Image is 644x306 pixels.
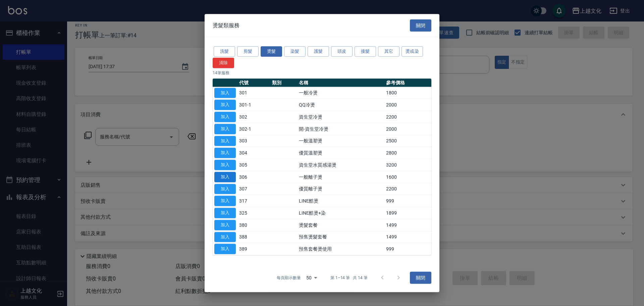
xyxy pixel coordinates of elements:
[355,46,376,57] button: 接髮
[214,88,236,98] button: 加入
[237,207,270,219] td: 325
[214,160,236,170] button: 加入
[384,231,431,243] td: 1499
[384,159,431,171] td: 3200
[277,275,301,281] p: 每頁顯示數量
[401,46,423,57] button: 燙或染
[297,219,384,231] td: 燙髮套餐
[214,124,236,134] button: 加入
[214,172,236,182] button: 加入
[297,243,384,255] td: 預售套餐燙使用
[297,111,384,123] td: 資生堂冷燙
[237,99,270,111] td: 301-1
[237,46,259,57] button: 剪髮
[214,196,236,206] button: 加入
[331,46,353,57] button: 頭皮
[297,147,384,159] td: 優質溫塑燙
[214,184,236,194] button: 加入
[297,183,384,195] td: 優質離子燙
[237,123,270,135] td: 302-1
[297,159,384,171] td: 資生堂水質感湯燙
[297,207,384,219] td: LINE酷燙+染
[330,275,368,281] p: 第 1–14 筆 共 14 筆
[297,135,384,147] td: 一般溫塑燙
[297,87,384,99] td: 一般冷燙
[384,207,431,219] td: 1899
[297,195,384,207] td: LINE酷燙
[297,123,384,135] td: 開-資生堂冷燙
[384,243,431,255] td: 999
[384,147,431,159] td: 2800
[297,78,384,87] th: 名稱
[297,171,384,183] td: 一般離子燙
[213,57,234,68] button: 清除
[214,208,236,218] button: 加入
[384,183,431,195] td: 2200
[308,46,329,57] button: 護髮
[384,78,431,87] th: 參考價格
[378,46,399,57] button: 其它
[237,195,270,207] td: 317
[237,219,270,231] td: 380
[384,87,431,99] td: 1800
[410,19,431,32] button: 關閉
[384,99,431,111] td: 2000
[284,46,306,57] button: 染髮
[237,111,270,123] td: 302
[213,70,431,76] p: 14 筆服務
[237,135,270,147] td: 303
[214,46,235,57] button: 洗髮
[237,159,270,171] td: 305
[237,183,270,195] td: 307
[237,87,270,99] td: 301
[214,136,236,146] button: 加入
[297,99,384,111] td: QQ冷燙
[384,111,431,123] td: 2200
[384,195,431,207] td: 999
[384,135,431,147] td: 2500
[214,148,236,158] button: 加入
[214,232,236,242] button: 加入
[410,272,431,284] button: 關閉
[237,78,270,87] th: 代號
[237,231,270,243] td: 388
[214,100,236,110] button: 加入
[237,243,270,255] td: 389
[237,147,270,159] td: 304
[297,231,384,243] td: 預售燙髮套餐
[304,269,320,287] div: 50
[214,244,236,254] button: 加入
[261,46,282,57] button: 燙髮
[384,171,431,183] td: 1600
[237,171,270,183] td: 306
[213,22,239,29] span: 燙髮類服務
[214,220,236,230] button: 加入
[384,123,431,135] td: 2000
[384,219,431,231] td: 1499
[214,112,236,122] button: 加入
[270,78,298,87] th: 類別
